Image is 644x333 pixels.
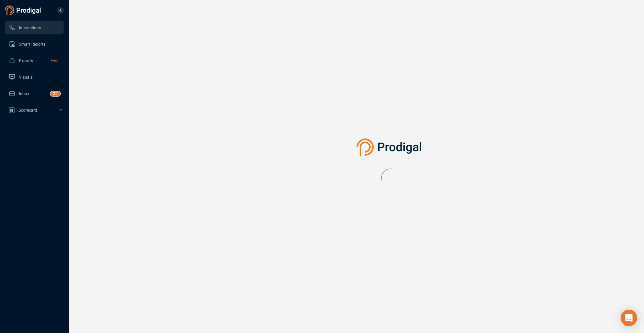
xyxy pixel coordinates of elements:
[5,70,64,84] li: Visuals
[50,91,61,96] sup: 32
[19,58,33,63] span: Exports
[53,91,55,98] p: 3
[5,21,64,34] li: Interactions
[19,42,45,47] span: Smart Reports
[621,310,637,326] div: Open Intercom Messenger
[55,91,58,98] p: 2
[357,138,425,156] img: prodigal-logo
[9,37,58,51] a: Smart Reports
[5,87,64,100] li: Inbox
[5,37,64,51] li: Smart Reports
[19,75,33,80] span: Visuals
[9,54,58,67] a: ExportsNew!
[5,54,64,67] li: Exports
[9,87,58,100] a: Inbox
[19,91,29,96] span: Inbox
[51,54,58,67] span: New!
[5,5,43,15] img: prodigal-logo
[9,70,58,84] a: Visuals
[19,25,41,30] span: Interactions
[19,108,37,113] span: Scorecard
[9,21,58,34] a: Interactions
